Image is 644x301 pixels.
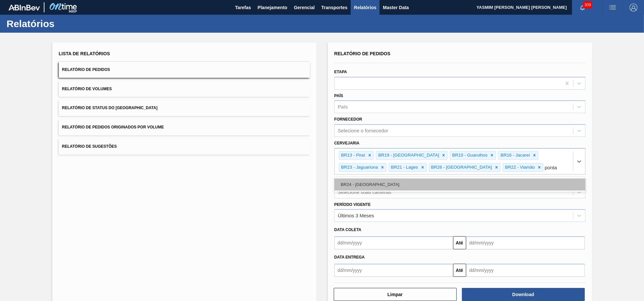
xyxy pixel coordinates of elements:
span: Lista de Relatórios [59,51,110,56]
button: Download [462,288,585,301]
input: dd/mm/yyyy [334,264,453,277]
span: Tarefas [235,4,251,11]
span: Relatório de Pedidos [334,51,391,56]
div: BR21 - Lages [389,163,419,172]
div: Selecione suas carteiras [338,189,391,195]
button: Relatório de Status do [GEOGRAPHIC_DATA] [59,100,310,116]
h1: Relatórios [7,20,123,27]
span: Relatórios [354,4,376,11]
span: Relatório de Pedidos Originados por Volume [62,125,164,129]
label: Fornecedor [334,117,362,122]
span: Data coleta [334,227,362,232]
label: País [334,93,343,98]
button: Notificações [572,3,593,12]
div: Selecione o fornecedor [338,128,388,134]
label: Período Vigente [334,202,371,207]
button: Relatório de Sugestões [59,139,310,155]
button: Até [453,264,466,277]
div: BR24 - [GEOGRAPHIC_DATA] [334,178,585,191]
label: Etapa [334,70,347,74]
button: Relatório de Volumes [59,81,310,97]
button: Relatório de Pedidos [59,62,310,78]
span: Transportes [321,4,347,11]
div: BR19 - [GEOGRAPHIC_DATA] [376,151,440,159]
span: Data entrega [334,255,365,259]
div: BR13 - Piraí [339,151,366,159]
button: Limpar [334,288,457,301]
img: userActions [609,4,617,11]
span: 309 [583,1,592,8]
div: Últimos 3 Meses [338,213,374,219]
span: Gerencial [294,4,315,11]
div: BR16 - Jacareí [499,151,531,159]
div: BR10 - Guarulhos [450,151,488,159]
div: BR23 - Jaguariúna [339,163,379,172]
img: Logout [630,4,637,11]
div: BR26 - [GEOGRAPHIC_DATA] [429,163,493,172]
img: TNhmsLtSVTkK8tSr43FrP2fwEKptu5GPRR3wAAAABJRU5ErkJggg== [8,5,40,10]
span: Relatório de Sugestões [62,144,117,149]
span: Relatório de Volumes [62,87,112,91]
input: dd/mm/yyyy [334,236,453,249]
label: Cervejaria [334,141,360,145]
span: Relatório de Pedidos [62,67,110,72]
span: Master Data [383,4,409,11]
div: País [338,104,348,110]
input: dd/mm/yyyy [466,236,585,249]
span: Planejamento [258,4,287,11]
input: dd/mm/yyyy [466,264,585,277]
span: Relatório de Status do [GEOGRAPHIC_DATA] [62,106,158,110]
button: Relatório de Pedidos Originados por Volume [59,119,310,135]
button: Até [453,236,466,249]
div: BR22 - Viamão [503,163,536,172]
